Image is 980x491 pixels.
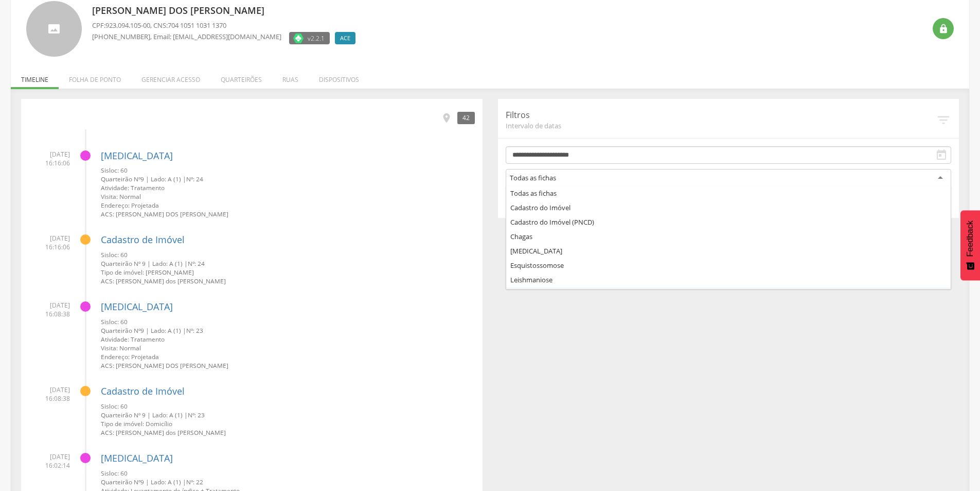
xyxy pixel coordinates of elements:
[101,352,475,361] small: Endereço: Projetada
[210,65,272,89] li: Quarteirões
[101,259,475,268] small: Nº: 24
[92,21,361,30] p: CPF: , CNS:
[152,259,188,267] span: Lado: A (1) |
[272,65,309,89] li: Ruas
[101,175,140,183] span: Quarteirão Nº
[506,229,951,244] div: Chagas
[140,478,149,486] span: 9 |
[151,326,186,334] span: Lado: A (1) |
[101,326,140,334] span: Quarteirão Nº
[101,149,173,162] a: [MEDICAL_DATA]
[510,173,556,182] div: Todas as fichas
[151,175,186,183] span: Lado: A (1) |
[101,335,475,344] small: Atividade: Tratamento
[101,233,185,246] a: Cadastro de Imóvel
[101,268,475,277] small: Tipo de imóvel: [PERSON_NAME]
[506,258,951,273] div: Esquistossomose
[506,200,951,215] div: Cadastro do Imóvel
[101,201,475,210] small: Endereço: Projetada
[966,221,975,257] span: Feedback
[29,452,70,470] span: [DATE] 16:02:14
[101,469,128,477] span: Sisloc: 60
[101,277,475,285] small: ACS: [PERSON_NAME] dos [PERSON_NAME]
[506,287,951,301] div: Liraa
[92,32,150,41] span: [PHONE_NUMBER]
[101,411,151,419] span: Quarteirão Nº 9 |
[101,478,140,486] span: Quarteirão Nº
[59,65,131,89] li: Folha de ponto
[101,192,475,201] small: Visita: Normal
[101,259,151,267] span: Quarteirão Nº 9 |
[457,112,475,124] div: 42
[29,385,70,403] span: [DATE] 16:08:38
[101,428,475,437] small: ACS: [PERSON_NAME] dos [PERSON_NAME]
[441,112,452,124] i: 
[92,32,281,42] p: , Email: [EMAIL_ADDRESS][DOMAIN_NAME]
[101,166,128,174] span: Sisloc: 60
[105,21,150,30] span: 923.094.105-00
[101,210,475,218] small: ACS: [PERSON_NAME] dos [PERSON_NAME]
[101,250,128,259] span: Sisloc: 60
[101,300,173,313] a: [MEDICAL_DATA]
[506,109,936,121] p: Filtros
[131,65,210,89] li: Gerenciar acesso
[101,361,475,370] small: ACS: [PERSON_NAME] dos [PERSON_NAME]
[101,452,173,464] a: [MEDICAL_DATA]
[140,175,149,183] span: 9 |
[308,33,325,43] span: v2.2.1
[151,478,186,486] span: Lado: A (1) |
[101,317,128,326] span: Sisloc: 60
[101,326,475,335] small: Nº: 23
[506,215,951,229] div: Cadastro do Imóvel (PNCD)
[101,411,475,419] small: Nº: 23
[101,478,475,486] small: Nº: 22
[152,411,188,419] span: Lado: A (1) |
[960,210,980,280] button: Feedback - Mostrar pesquisa
[101,183,475,192] small: Atividade: Tratamento
[309,65,369,89] li: Dispositivos
[340,34,350,42] span: ACE
[506,273,951,287] div: Leishmaniose
[506,186,951,200] div: Todas as fichas
[101,344,475,352] small: Visita: Normal
[29,234,70,251] span: [DATE] 16:16:06
[506,244,951,258] div: [MEDICAL_DATA]
[101,419,475,428] small: Tipo de imóvel: Domicílio
[936,112,951,128] i: 
[938,24,949,34] i: 
[935,149,948,161] i: 
[168,21,226,30] span: 704 1051 1031 1370
[92,4,361,18] p: [PERSON_NAME] dos [PERSON_NAME]
[506,121,936,130] span: Intervalo de datas
[140,326,149,334] span: 9 |
[101,402,128,410] span: Sisloc: 60
[101,385,185,397] a: Cadastro de Imóvel
[101,175,475,183] small: Nº: 24
[29,150,70,167] span: [DATE] 16:16:06
[29,301,70,318] span: [DATE] 16:08:38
